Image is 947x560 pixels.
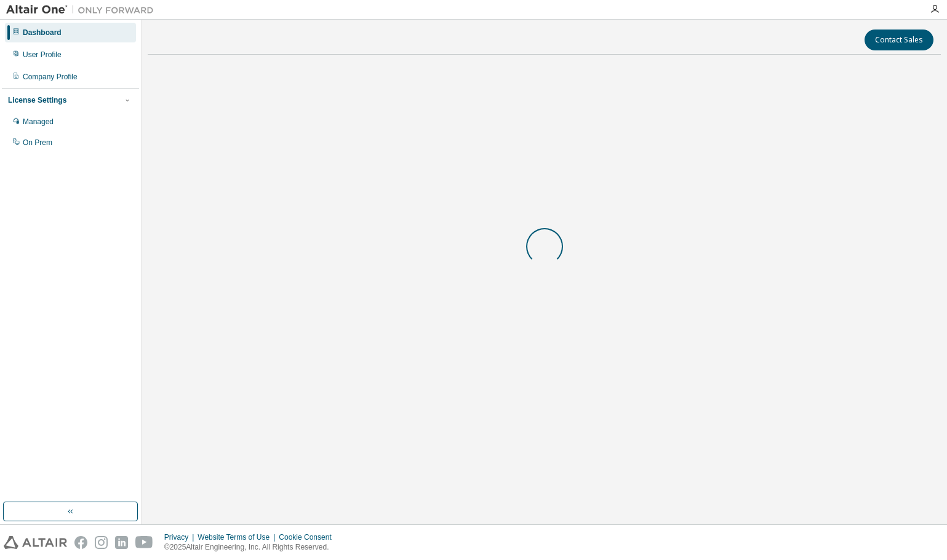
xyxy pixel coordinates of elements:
[6,4,160,16] img: Altair One
[115,536,128,549] img: linkedin.svg
[4,536,67,549] img: altair_logo.svg
[135,536,153,549] img: youtube.svg
[74,536,87,549] img: facebook.svg
[279,532,338,542] div: Cookie Consent
[23,138,52,148] div: On Prem
[23,50,62,60] div: User Profile
[865,30,933,50] button: Contact Sales
[8,95,66,105] div: License Settings
[23,117,54,127] div: Managed
[23,28,62,37] div: Dashboard
[95,536,108,549] img: instagram.svg
[164,542,339,553] p: © 2025 Altair Engineering, Inc. All Rights Reserved.
[198,532,279,542] div: Website Terms of Use
[164,532,198,542] div: Privacy
[23,72,78,82] div: Company Profile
